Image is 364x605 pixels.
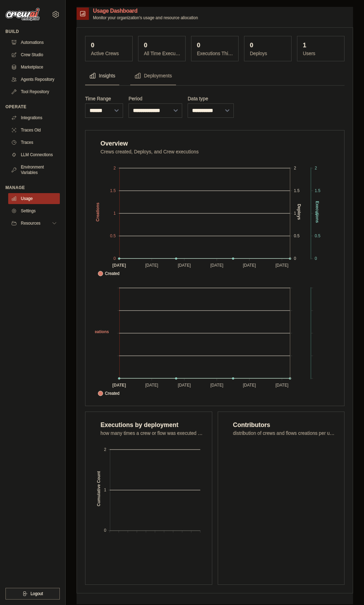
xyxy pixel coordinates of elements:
div: Overview [100,139,128,148]
tspan: [DATE] [243,383,256,388]
tspan: [DATE] [112,263,126,268]
tspan: 2 [113,166,116,171]
tspan: 1.5 [294,188,300,193]
tspan: [DATE] [145,263,158,268]
p: Monitor your organization's usage and resource allocation [93,15,198,21]
tspan: [DATE] [275,383,288,388]
tspan: 0 [113,256,116,261]
div: Operate [5,104,60,110]
nav: Tabs [85,67,345,85]
a: Traces Old [8,125,60,136]
div: Executions by deployment [100,420,178,430]
tspan: 1 [104,488,106,492]
text: Creations [90,329,109,334]
tspan: [DATE] [178,263,191,268]
tspan: [DATE] [210,263,223,268]
dt: Active Crews [91,50,128,57]
tspan: 0 [294,256,296,261]
text: Creations [95,202,100,222]
tspan: 0.5 [315,234,321,238]
tspan: 2 [315,166,317,171]
dt: All Time Executions [144,50,181,57]
a: Traces [8,137,60,148]
tspan: 0.5 [110,234,116,238]
tspan: 1 [294,211,296,216]
a: Tool Repository [8,86,60,97]
div: Contributors [233,420,270,430]
span: Created [98,270,120,277]
tspan: [DATE] [243,263,256,268]
div: 0 [250,40,253,50]
a: Environment Variables [8,162,60,178]
a: Crew Studio [8,49,60,60]
span: Created [98,390,120,396]
tspan: 0 [104,528,106,533]
div: Manage [5,185,60,190]
dt: Users [303,50,340,57]
tspan: [DATE] [178,383,191,388]
div: 0 [144,40,147,50]
div: 0 [91,40,94,50]
tspan: [DATE] [210,383,223,388]
dt: distribution of crews and flows creations per user [233,430,336,437]
h2: Usage Dashboard [93,7,198,15]
img: Logo [5,8,40,21]
dt: Crews created, Deploys, and Crew executions [100,148,336,155]
button: Logout [5,588,60,600]
tspan: [DATE] [275,263,288,268]
tspan: 0 [315,256,317,261]
tspan: [DATE] [112,383,126,388]
tspan: 1 [113,211,116,216]
button: Deployments [130,67,176,85]
tspan: 2 [294,166,296,171]
span: Logout [30,591,43,596]
tspan: 2 [104,447,106,452]
dt: Deploys [250,50,287,57]
a: Usage [8,193,60,204]
dt: how many times a crew or flow was executed by deployment [100,430,204,437]
div: Build [5,29,60,34]
tspan: 1 [315,211,317,216]
text: Cumulative Count [96,471,101,506]
text: Executions [315,201,320,223]
label: Data type [188,95,234,102]
a: Integrations [8,112,60,123]
button: Resources [8,218,60,229]
button: Insights [85,67,119,85]
tspan: 1.5 [315,188,321,193]
a: Agents Repository [8,74,60,85]
span: Resources [21,220,40,226]
a: LLM Connections [8,149,60,160]
label: Time Range [85,95,123,102]
a: Automations [8,37,60,48]
a: Marketplace [8,62,60,73]
div: 0 [197,40,200,50]
text: Deploys [297,204,301,220]
tspan: [DATE] [145,383,158,388]
a: Settings [8,205,60,216]
tspan: 1.5 [110,188,116,193]
div: 1 [303,40,306,50]
label: Period [129,95,182,102]
dt: Executions This Month [197,50,234,57]
tspan: 0.5 [294,234,300,238]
